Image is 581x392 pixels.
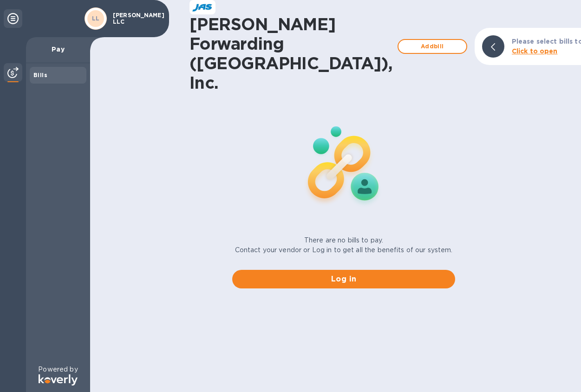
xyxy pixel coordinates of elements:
[232,270,455,288] button: Log in
[235,235,453,255] p: There are no bills to pay. Contact your vendor or Log in to get all the benefits of our system.
[512,47,558,55] b: Click to open
[240,274,448,285] span: Log in
[33,72,47,78] b: Bills
[406,41,459,52] span: Add bill
[113,12,159,25] p: [PERSON_NAME] LLC
[33,45,83,54] p: Pay
[92,15,100,22] b: LL
[398,39,467,54] button: Addbill
[39,374,78,385] img: Logo
[38,365,78,374] p: Powered by
[189,14,393,92] h1: [PERSON_NAME] Forwarding ([GEOGRAPHIC_DATA]), Inc.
